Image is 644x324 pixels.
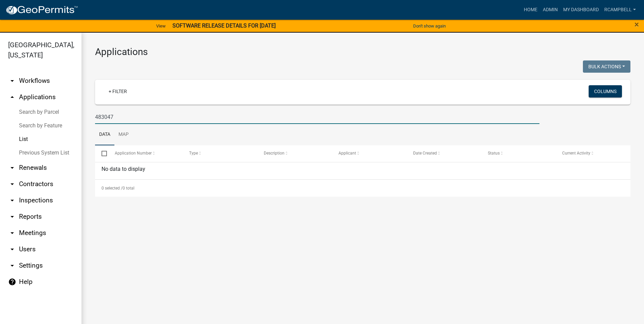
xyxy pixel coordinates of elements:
[95,46,630,58] h3: Applications
[172,22,276,29] strong: SOFTWARE RELEASE DETAILS FOR [DATE]
[521,3,540,16] a: Home
[540,3,560,16] a: Admin
[257,145,332,162] datatable-header-cell: Description
[8,180,16,188] i: arrow_drop_down
[8,278,16,286] i: help
[8,245,16,253] i: arrow_drop_down
[95,180,630,197] div: 0 total
[589,85,622,97] button: Columns
[95,145,108,162] datatable-header-cell: Select
[264,151,284,156] span: Description
[95,110,539,124] input: Search for applications
[114,124,133,146] a: Map
[410,20,448,32] button: Don't show again
[8,77,16,85] i: arrow_drop_down
[8,262,16,270] i: arrow_drop_down
[332,145,407,162] datatable-header-cell: Applicant
[115,151,152,156] span: Application Number
[8,229,16,237] i: arrow_drop_down
[8,164,16,172] i: arrow_drop_down
[634,20,639,29] span: ×
[108,145,183,162] datatable-header-cell: Application Number
[583,60,630,73] button: Bulk Actions
[481,145,556,162] datatable-header-cell: Status
[413,151,437,156] span: Date Created
[338,151,356,156] span: Applicant
[8,196,16,204] i: arrow_drop_down
[488,151,500,156] span: Status
[407,145,481,162] datatable-header-cell: Date Created
[103,85,132,97] a: + Filter
[8,93,16,101] i: arrow_drop_up
[562,151,590,156] span: Current Activity
[153,20,168,32] a: View
[189,151,198,156] span: Type
[634,20,639,29] button: Close
[8,213,16,221] i: arrow_drop_down
[102,186,123,191] span: 0 selected /
[95,162,630,179] div: No data to display
[560,3,602,16] a: My Dashboard
[95,124,114,146] a: Data
[602,3,639,16] a: rcampbell
[556,145,630,162] datatable-header-cell: Current Activity
[183,145,257,162] datatable-header-cell: Type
